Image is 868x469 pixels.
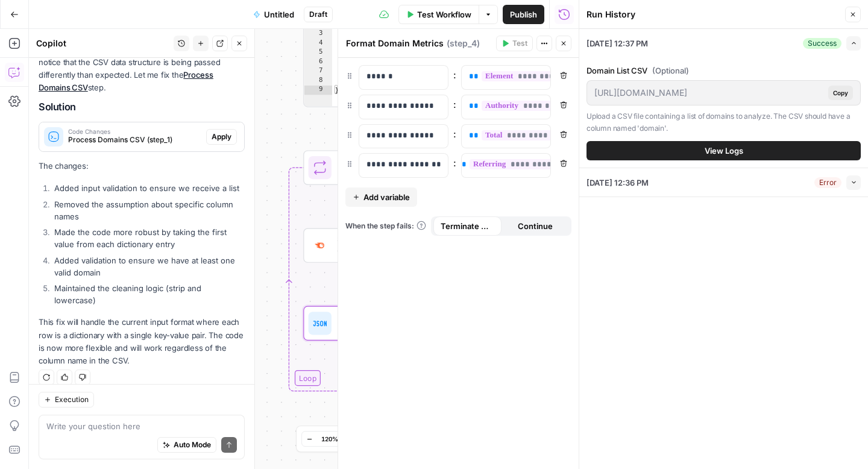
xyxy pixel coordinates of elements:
[246,5,301,24] button: Untitled
[303,150,527,184] div: LoopIterationProcess Each DomainStep 2
[304,57,332,67] div: 6
[157,437,216,453] button: Auto Mode
[587,37,648,49] span: [DATE] 12:37 PM
[496,36,533,51] button: Test
[453,127,456,141] span: :
[398,5,479,24] button: Test Workflow
[303,384,527,400] div: Complete
[39,392,94,408] button: Execution
[51,254,245,279] li: Added validation to ensure we have at least one valid domain
[512,38,527,49] span: Test
[510,8,537,20] span: Publish
[51,198,245,222] li: Removed the assumption about specific column names
[304,30,332,39] div: 3
[39,101,245,113] h2: Solution
[453,156,456,170] span: :
[587,110,861,134] p: Upload a CSV file containing a list of domains to analyze. The CSV should have a column named 'do...
[51,182,245,194] li: Added input validation to ensure we receive a list
[39,70,213,92] a: Process Domains CSV
[345,221,426,231] a: When the step fails:
[587,141,861,160] button: View Logs
[417,8,471,20] span: Test Workflow
[309,9,327,20] span: Draft
[212,131,231,142] span: Apply
[68,128,201,134] span: Code Changes
[304,39,332,48] div: 4
[55,394,89,405] span: Execution
[313,239,327,251] img: 3lyvnidk9veb5oecvmize2kaffdg
[453,97,456,112] span: :
[51,226,245,250] li: Made the code more robust by taking the first value from each dictionary entry
[303,306,527,341] div: Format JSONFormat Domain MetricsStep 4
[39,160,245,172] p: The changes:
[705,145,743,157] span: View Logs
[803,38,841,49] div: Success
[814,177,841,188] div: Error
[502,216,570,236] button: Continue
[828,86,853,100] button: Copy
[345,187,417,207] button: Add variable
[321,434,338,444] span: 120%
[447,37,480,49] span: ( step_4 )
[174,439,211,450] span: Auto Mode
[833,88,848,98] span: Copy
[304,76,332,86] div: 8
[304,86,332,95] div: 9
[39,316,245,367] p: This fix will handle the current input format where each row is a dictionary with a single key-va...
[36,37,170,49] div: Copilot
[303,228,527,262] div: SEO ResearchGet Domain MetricsStep 3
[587,65,861,77] label: Domain List CSV
[304,67,332,77] div: 7
[503,5,544,24] button: Publish
[51,282,245,306] li: Maintained the cleaning logic (strip and lowercase)
[363,191,410,203] span: Add variable
[206,129,237,145] button: Apply
[652,65,689,77] span: (Optional)
[441,220,494,232] span: Terminate Workflow
[453,68,456,82] span: :
[346,37,444,49] textarea: Format Domain Metrics
[39,43,245,95] p: Looking at the execution logs and the formatted inputs, I notice that the CSV data structure is b...
[304,48,332,58] div: 5
[264,8,294,20] span: Untitled
[518,220,553,232] span: Continue
[587,177,649,189] span: [DATE] 12:36 PM
[68,134,201,145] span: Process Domains CSV (step_1)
